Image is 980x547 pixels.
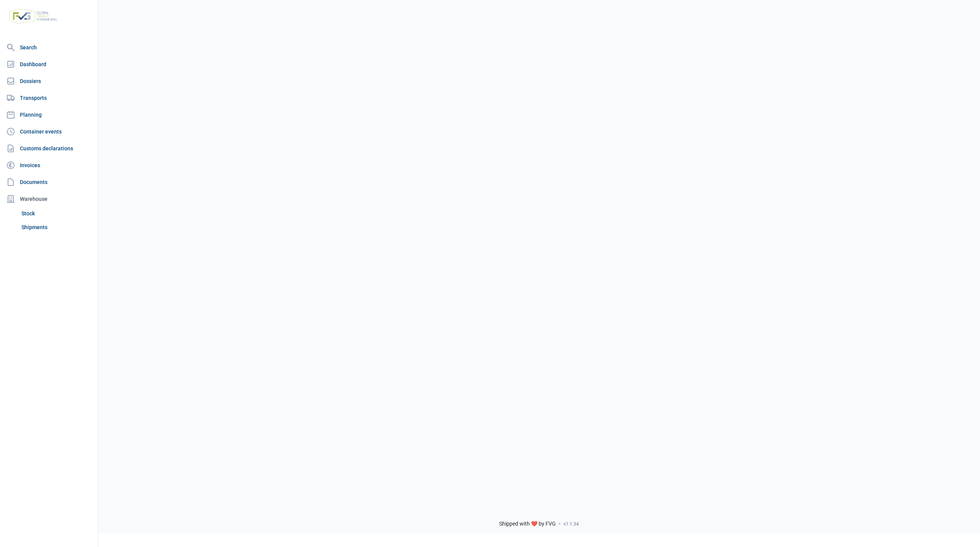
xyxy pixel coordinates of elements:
a: Transports [3,90,95,106]
span: - [559,521,560,527]
a: Invoices [3,158,95,173]
div: Warehouse [3,191,95,207]
a: Shipments [18,220,95,234]
a: Dashboard [3,57,95,72]
a: Documents [3,174,95,190]
a: Customs declarations [3,141,95,156]
a: Container events [3,124,95,139]
span: v1.1.34 [563,521,579,527]
span: Shipped with ❤️ by FVG [499,521,556,527]
a: Search [3,40,95,55]
a: Planning [3,107,95,122]
img: FVG - Global freight forwarding [6,6,60,27]
a: Stock [18,207,95,220]
a: Dossiers [3,73,95,89]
